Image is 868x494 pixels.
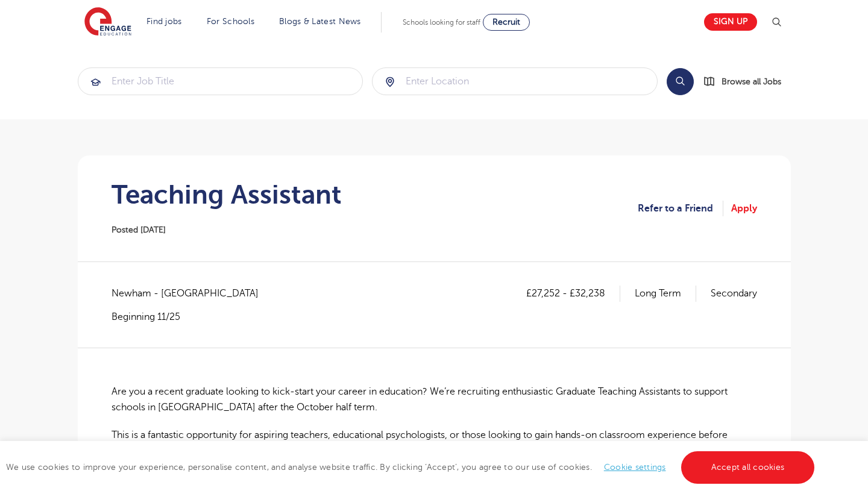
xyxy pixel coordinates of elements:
p: This is a fantastic opportunity for aspiring teachers, educational psychologists, or those lookin... [112,427,757,459]
span: Browse all Jobs [722,75,781,89]
img: Engage Education [84,7,131,37]
a: Cookie settings [604,463,666,472]
a: Blogs & Latest News [279,17,361,26]
p: Secondary [711,286,757,301]
span: We use cookies to improve your experience, personalise content, and analyse website traffic. By c... [6,463,817,472]
a: Find jobs [146,17,182,26]
a: For Schools [207,17,254,26]
div: Submit [372,67,658,95]
input: Submit [78,68,363,95]
span: Schools looking for staff [403,18,480,27]
span: Posted [DATE] [112,225,166,234]
a: Accept all cookies [681,451,815,484]
p: Beginning 11/25 [112,310,271,324]
input: Submit [373,68,657,95]
span: Newham - [GEOGRAPHIC_DATA] [112,286,271,301]
h1: Teaching Assistant [112,180,342,210]
p: Long Term [635,286,696,301]
a: Recruit [483,14,530,31]
a: Sign up [704,13,757,31]
div: Submit [78,67,363,95]
a: Apply [731,201,757,216]
button: Search [667,68,694,95]
p: Are you a recent graduate looking to kick-start your career in education? We’re recruiting enthus... [112,384,757,416]
p: £27,252 - £32,238 [526,286,620,301]
a: Browse all Jobs [703,75,791,89]
span: Recruit [492,17,520,27]
a: Refer to a Friend [638,201,723,216]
